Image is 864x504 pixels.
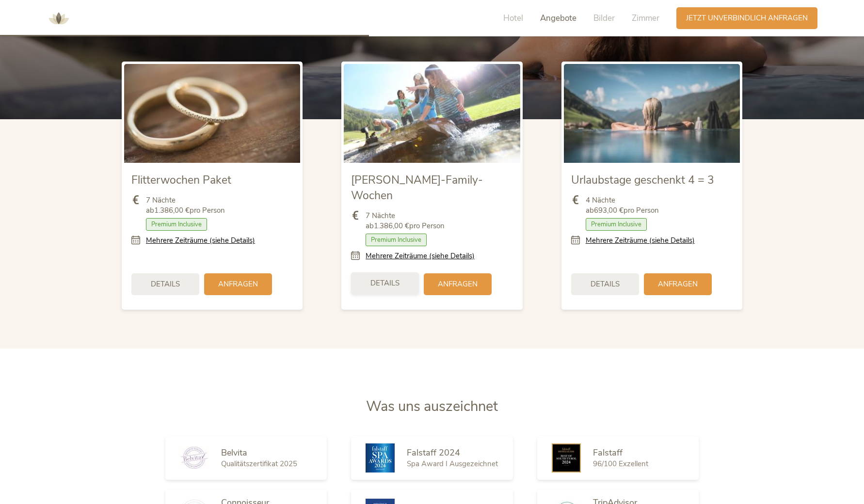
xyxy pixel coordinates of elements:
[586,195,659,216] span: 4 Nächte ab pro Person
[124,64,300,163] img: Flitterwochen Paket
[351,173,483,203] span: [PERSON_NAME]-Family-Wochen
[593,13,615,24] span: Bilder
[571,173,714,188] span: Urlaubstage geschenkt 4 = 3
[146,195,225,216] span: 7 Nächte ab pro Person
[366,443,395,472] img: Falstaff 2024
[591,279,620,289] span: Details
[344,64,520,163] img: Sommer-Family-Wochen
[131,173,231,188] span: Flitterwochen Paket
[218,279,258,289] span: Anfragen
[221,447,247,458] span: Belvita
[540,13,576,24] span: Angebote
[146,218,207,231] span: Premium Inclusive
[366,211,445,231] span: 7 Nächte ab pro Person
[180,447,209,469] img: Belvita
[366,251,475,261] a: Mehrere Zeiträume (siehe Details)
[366,397,498,416] span: Was uns auszeichnet
[438,279,478,289] span: Anfragen
[370,278,400,288] span: Details
[503,13,523,24] span: Hotel
[586,218,647,231] span: Premium Inclusive
[407,459,498,469] span: Spa Award I Ausgezeichnet
[586,236,695,246] a: Mehrere Zeiträume (siehe Details)
[564,64,740,163] img: Urlaubstage geschenkt 4 = 3
[362,28,502,37] span: AMONTI & LUNARIS – Wellnessresorts
[366,234,427,246] span: Premium Inclusive
[593,459,648,469] span: 96/100 Exzellent
[146,236,255,246] a: Mehrere Zeiträume (siehe Details)
[658,279,698,289] span: Anfragen
[374,221,409,231] b: 1.386,00 €
[151,279,180,289] span: Details
[593,447,623,458] span: Falstaff
[407,447,460,458] span: Falstaff 2024
[632,13,659,24] span: Zimmer
[221,459,297,469] span: Qualitätszertifikat 2025
[552,443,581,472] img: Falstaff
[154,205,190,215] b: 1.386,00 €
[686,13,808,23] span: Jetzt unverbindlich anfragen
[594,205,624,215] b: 693,00 €
[44,4,73,33] img: AMONTI & LUNARIS Wellnessresort
[44,15,73,21] a: AMONTI & LUNARIS Wellnessresort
